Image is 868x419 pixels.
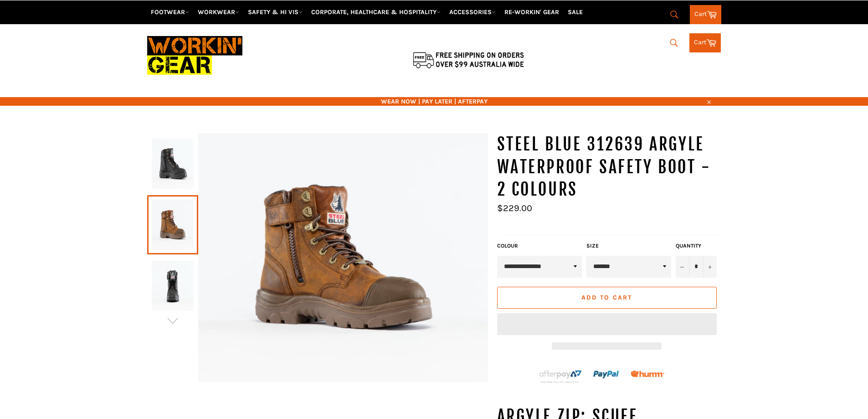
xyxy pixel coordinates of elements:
[581,294,632,301] span: Add to Cart
[497,133,721,201] h1: STEEL BLUE 312639 Argyle Waterproof Safety Boot - 2 Colours
[152,261,194,311] img: STEEL BLUE 312639 Argyle Waterproof Safety Boot - 2 Colours - Workin' Gear
[497,203,532,213] span: $229.00
[497,242,582,250] label: COLOUR
[147,30,242,81] img: Workin Gear leaders in Workwear, Safety Boots, PPE, Uniforms. Australia's No.1 in Workwear
[593,361,620,388] img: paypal.png
[501,4,563,20] a: RE-WORKIN' GEAR
[147,4,193,20] a: FOOTWEAR
[244,4,306,20] a: SAFETY & HI VIS
[586,242,671,250] label: Size
[703,256,717,278] button: Increase item quantity by one
[689,33,721,52] a: Cart
[631,371,664,378] img: Humm_core_logo_RGB-01_300x60px_small_195d8312-4386-4de7-b182-0ef9b6303a37.png
[538,369,583,384] img: Afterpay-Logo-on-dark-bg_large.png
[676,256,689,278] button: Reduce item quantity by one
[690,5,721,24] a: Cart
[446,4,499,20] a: ACCESSORIES
[564,4,586,20] a: SALE
[147,97,721,106] span: WEAR NOW | PAY LATER | AFTERPAY
[152,139,194,189] img: STEEL BLUE 312639 Argyle Waterproof Safety Boot - 2 Colours - Workin' Gear
[194,4,243,20] a: WORKWEAR
[308,4,444,20] a: CORPORATE, HEALTHCARE & HOSPITALITY
[198,133,488,382] img: STEEL BLUE 312639 Argyle Waterproof Safety Boot - 2 Colours - Workin' Gear
[676,242,717,250] label: Quantity
[411,50,525,69] img: Flat $9.95 shipping Australia wide
[497,287,717,309] button: Add to Cart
